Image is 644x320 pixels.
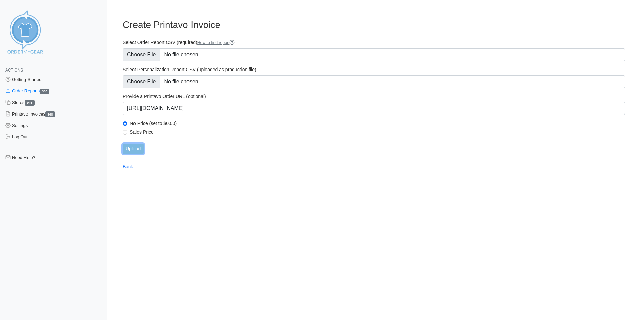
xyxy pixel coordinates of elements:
[123,19,625,31] h3: Create Printavo Invoice
[25,100,35,106] span: 291
[123,66,625,73] label: Select Personalization Report CSV (uploaded as production file)
[123,93,625,99] label: Provide a Printavo Order URL (optional)
[197,40,235,45] a: How to find report
[123,144,144,154] input: Upload
[40,89,49,94] span: 386
[123,164,133,169] a: Back
[123,102,625,115] input: https://www.printavo.com/invoices/1234567
[123,39,625,46] label: Select Order Report CSV (required)
[130,120,625,126] label: No Price (set to $0.00)
[45,111,55,117] span: 368
[5,68,23,73] span: Actions
[130,129,625,135] label: Sales Price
